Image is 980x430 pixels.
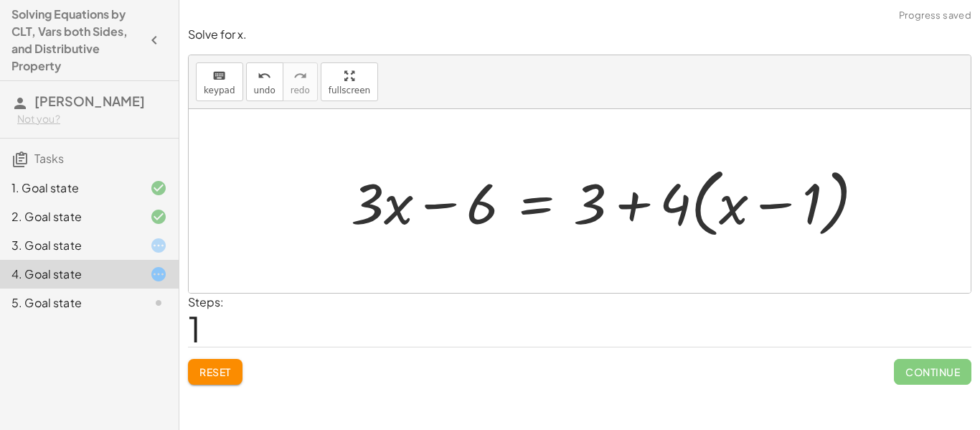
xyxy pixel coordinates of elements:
span: keypad [204,85,235,95]
div: Not you? [17,112,167,126]
i: Task finished and correct. [150,179,167,197]
span: Progress saved [899,9,971,23]
i: Task not started. [150,294,167,312]
div: 1. Goal state [11,179,127,197]
button: redoredo [283,62,318,101]
div: 3. Goal state [11,237,127,254]
span: fullscreen [329,85,370,95]
i: keyboard [212,67,226,85]
span: redo [291,85,310,95]
button: Reset [188,359,242,385]
div: 4. Goal state [11,266,127,283]
i: redo [293,67,307,85]
span: Tasks [34,151,64,166]
h4: Solving Equations by CLT, Vars both Sides, and Distributive Property [11,6,141,75]
span: Reset [199,365,231,378]
button: keyboardkeypad [196,62,243,101]
div: 5. Goal state [11,294,127,312]
span: 1 [188,307,201,350]
span: undo [254,85,275,95]
p: Solve for x. [188,27,971,43]
label: Steps: [188,294,224,309]
i: undo [258,67,271,85]
i: Task started. [150,266,167,283]
i: Task started. [150,237,167,254]
button: fullscreen [321,62,378,101]
span: [PERSON_NAME] [34,93,145,109]
button: undoundo [246,62,283,101]
i: Task finished and correct. [150,208,167,225]
div: 2. Goal state [11,208,127,225]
